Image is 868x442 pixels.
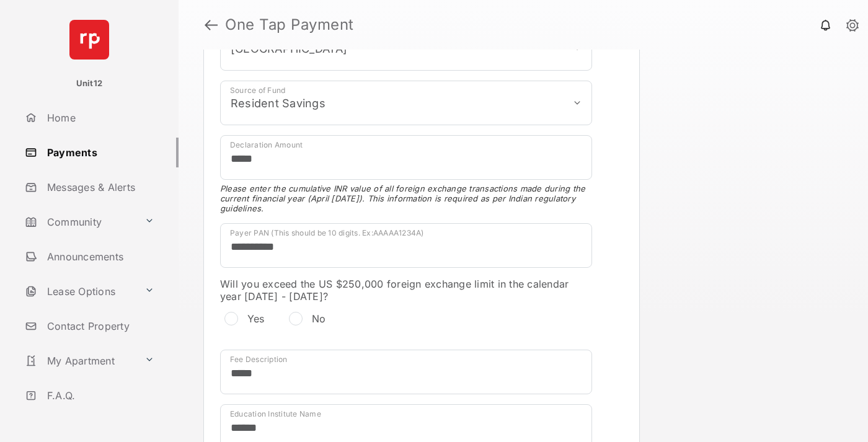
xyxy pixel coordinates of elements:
[220,183,592,213] span: Please enter the cumulative INR value of all foreign exchange transactions made during the curren...
[20,207,139,237] a: Community
[247,312,265,325] label: Yes
[20,172,179,202] a: Messages & Alerts
[20,346,139,376] a: My Apartment
[312,312,326,325] label: No
[220,278,592,303] label: Will you exceed the US $250,000 foreign exchange limit in the calendar year [DATE] - [DATE]?
[225,17,354,32] strong: One Tap Payment
[69,20,109,60] img: svg+xml;base64,PHN2ZyB4bWxucz0iaHR0cDovL3d3dy53My5vcmcvMjAwMC9zdmciIHdpZHRoPSI2NCIgaGVpZ2h0PSI2NC...
[76,77,103,90] p: Unit12
[20,276,139,306] a: Lease Options
[20,103,179,133] a: Home
[20,311,179,341] a: Contact Property
[20,381,179,410] a: F.A.Q.
[20,138,179,167] a: Payments
[20,242,179,272] a: Announcements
